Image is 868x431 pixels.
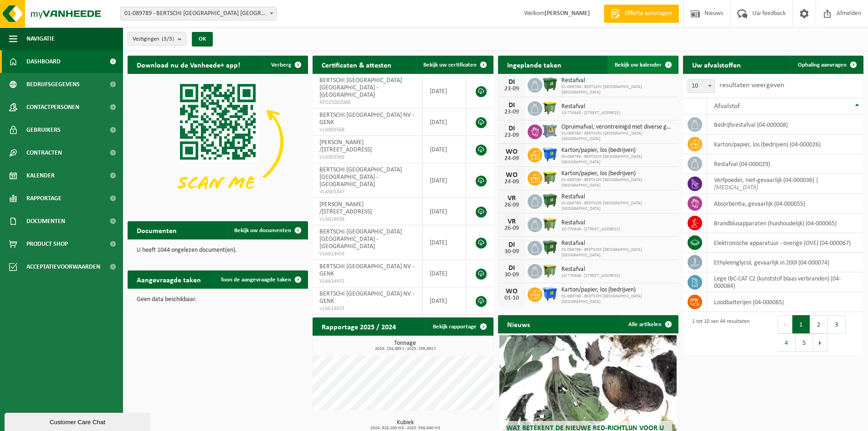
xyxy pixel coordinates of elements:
span: 10 [688,80,714,93]
span: Vestigingen [133,32,174,46]
count: (3/3) [162,36,174,42]
div: 26-09 [503,225,521,232]
span: VLA903347 [319,188,416,196]
td: bedrijfsrestafval (04-000008) [707,115,863,135]
img: WB-1100-HPE-GN-50 [542,216,558,232]
span: Restafval [561,193,674,201]
span: 01-089789 - BERTSCHI [GEOGRAPHIC_DATA] [GEOGRAPHIC_DATA] [561,131,674,142]
span: 10 [688,79,715,93]
td: [DATE] [423,260,466,287]
div: 23-09 [503,86,521,92]
div: WO [503,288,521,295]
td: verfpoeder, niet-gevaarlijk (04-000036) | [707,174,863,194]
span: 10-770448 - [STREET_ADDRESS] [561,227,620,232]
span: RED25002060 [319,99,416,106]
button: 1 [792,315,810,333]
span: Product Shop [26,233,68,255]
span: BERTSCHI [GEOGRAPHIC_DATA] NV - GENK [319,112,414,126]
img: Download de VHEPlus App [128,74,308,209]
span: Ophaling aanvragen [798,62,847,68]
td: [DATE] [423,163,466,198]
span: Acceptatievoorwaarden [26,255,100,278]
div: 23-09 [503,109,521,115]
span: VLA614638 [319,216,416,223]
td: [DATE] [423,287,466,315]
h3: Tonnage [317,340,493,351]
td: brandblusapparaten (huishoudelijk) (04-000065) [707,213,863,233]
span: [PERSON_NAME] /[STREET_ADDRESS] [319,201,372,215]
span: BERTSCHI [GEOGRAPHIC_DATA] NV - GENK [319,263,414,277]
div: WO [503,148,521,156]
span: Karton/papier, los (bedrijven) [561,170,674,177]
h2: Rapportage 2025 / 2024 [313,317,405,335]
span: VLA614453 [319,305,416,312]
iframe: chat widget [5,411,152,431]
div: 30-09 [503,249,521,255]
span: 01-089789 - BERTSCHI BELGIUM NV - ANTWERPEN [120,7,277,21]
button: 2 [810,315,828,333]
span: BERTSCHI [GEOGRAPHIC_DATA] [GEOGRAPHIC_DATA] - [GEOGRAPHIC_DATA] [319,77,402,99]
button: 3 [828,315,846,333]
img: WB-1100-HPE-GN-50 [542,100,558,115]
td: karton/papier, los (bedrijven) (04-000026) [707,135,863,154]
h2: Uw afvalstoffen [683,56,750,73]
div: 30-09 [503,272,521,278]
span: Restafval [561,266,620,273]
span: VLA903568 [319,126,416,134]
div: WO [503,171,521,179]
span: Kalender [26,164,55,187]
span: Restafval [561,240,674,247]
button: Verberg [264,56,307,74]
div: 1 tot 10 van 44 resultaten [688,314,750,353]
p: U heeft 1044 ongelezen document(en). [137,247,299,254]
h2: Certificaten & attesten [313,56,401,73]
h2: Aangevraagde taken [128,270,210,288]
div: VR [503,218,521,225]
div: 01-10 [503,295,521,301]
span: Restafval [561,219,620,227]
span: 01-089789 - BERTSCHI [GEOGRAPHIC_DATA] [GEOGRAPHIC_DATA] [561,154,674,165]
span: 01-089789 - BERTSCHI [GEOGRAPHIC_DATA] [GEOGRAPHIC_DATA] [561,84,674,95]
span: 01-089789 - BERTSCHI [GEOGRAPHIC_DATA] [GEOGRAPHIC_DATA] [561,201,674,212]
img: WB-1100-HPE-BE-01 [542,146,558,162]
a: Alle artikelen [621,315,678,333]
span: Bedrijfsgegevens [26,73,80,96]
img: WB-1100-HPE-GN-01 [542,193,558,208]
span: 01-089789 - BERTSCHI BELGIUM NV - ANTWERPEN [121,7,276,20]
button: OK [192,32,213,47]
span: Toon de aangevraagde taken [221,277,291,283]
span: Rapportage [26,187,62,210]
span: Dashboard [26,50,61,73]
span: Offerte aanvragen [622,9,674,18]
img: PB-AP-0800-MET-02-01 [542,123,558,139]
span: Opruimafval, verontreinigd met diverse gevaarlijke afvalstoffen [561,124,674,131]
a: Bekijk uw kalender [607,56,678,74]
span: Restafval [561,103,620,110]
td: [DATE] [423,225,466,260]
div: DI [503,265,521,272]
span: 2024: 134,065 t - 2025: 109,891 t [317,347,493,351]
td: restafval (04-000029) [707,154,863,174]
span: Afvalstof [714,103,740,110]
span: 10-770448 - [STREET_ADDRESS] [561,110,620,116]
div: 26-09 [503,202,521,208]
button: 4 [778,333,796,352]
span: Contracten [26,141,62,164]
td: elektronische apparatuur - overige (OVE) (04-000067) [707,233,863,253]
span: Karton/papier, los (bedrijven) [561,147,674,154]
td: loodbatterijen (04-000085) [707,292,863,312]
td: [DATE] [423,74,466,109]
h2: Ingeplande taken [498,56,570,73]
span: Documenten [26,210,65,233]
td: lege IBC-CAT C2 (kunststof blaas verbranden) (04-000084) [707,272,863,292]
td: ethyleenglycol, gevaarlijk in 200l (04-000074) [707,253,863,272]
div: 24-09 [503,179,521,185]
span: 01-089789 - BERTSCHI [GEOGRAPHIC_DATA] [GEOGRAPHIC_DATA] [561,294,674,305]
span: VLA614456 [319,250,416,258]
strong: [PERSON_NAME] [544,10,590,17]
span: BERTSCHI [GEOGRAPHIC_DATA] [GEOGRAPHIC_DATA] - [GEOGRAPHIC_DATA] [319,166,402,188]
div: 23-09 [503,132,521,139]
div: 24-09 [503,156,521,162]
div: DI [503,241,521,249]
